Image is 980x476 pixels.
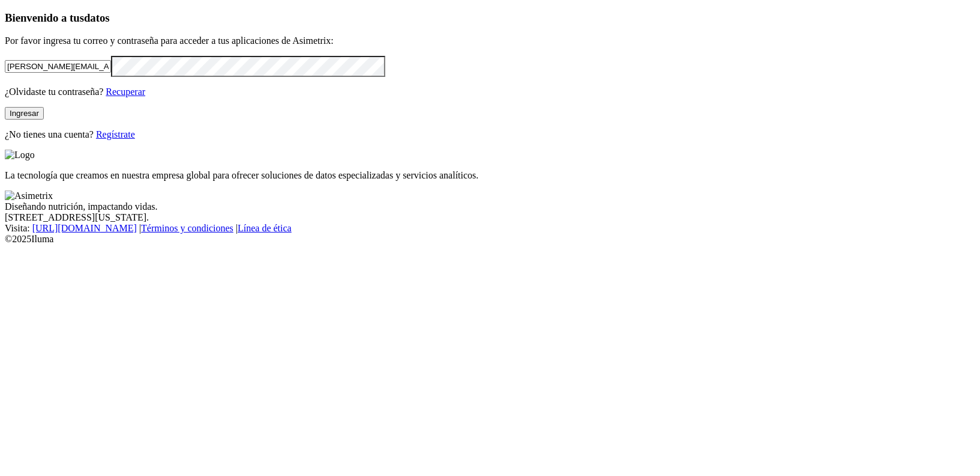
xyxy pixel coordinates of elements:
[5,150,35,160] img: Logo
[5,129,975,140] p: ¿No tienes una cuenta?
[5,35,975,46] p: Por favor ingresa tu correo y contraseña para acceder a tus aplicaciones de Asimetrix:
[5,107,44,120] button: Ingresar
[32,223,137,233] a: [URL][DOMAIN_NAME]
[5,60,111,73] input: Tu correo
[5,170,975,181] p: La tecnología que creamos en nuestra empresa global para ofrecer soluciones de datos especializad...
[5,87,975,97] p: ¿Olvidaste tu contraseña?
[5,11,975,25] h3: Bienvenido a tus
[5,212,975,223] div: [STREET_ADDRESS][US_STATE].
[5,201,975,212] div: Diseñando nutrición, impactando vidas.
[5,223,975,234] div: Visita : | |
[5,191,53,201] img: Asimetrix
[5,234,975,245] div: © 2025 Iluma
[141,223,233,233] a: Términos y condiciones
[96,129,135,139] a: Regístrate
[106,87,145,97] a: Recuperar
[84,11,110,24] span: datos
[238,223,292,233] a: Línea de ética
